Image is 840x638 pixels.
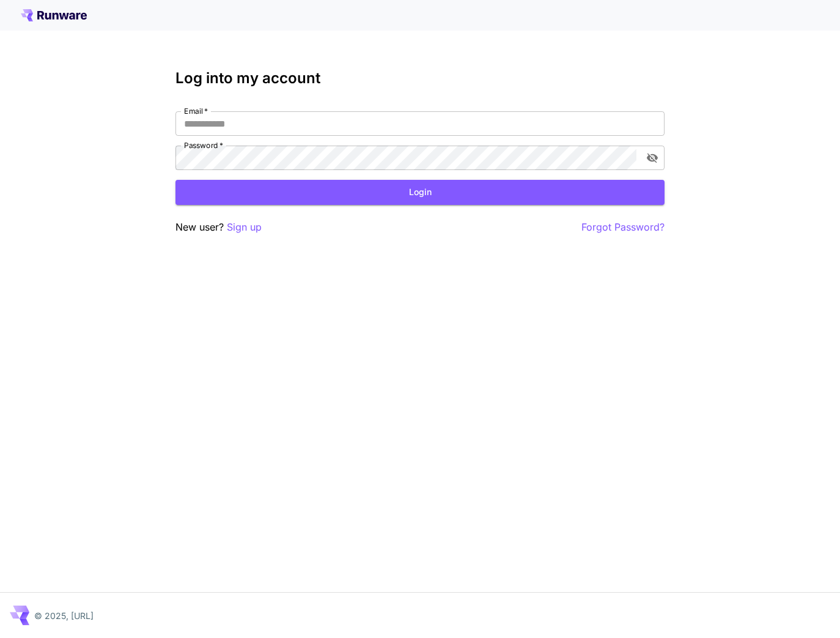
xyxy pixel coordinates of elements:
h3: Log into my account [175,70,665,87]
button: toggle password visibility [641,147,663,169]
p: © 2025, [URL] [34,609,94,622]
button: Login [175,180,665,205]
p: New user? [175,220,262,235]
button: Sign up [227,220,262,235]
label: Password [184,140,223,150]
label: Email [184,106,208,116]
button: Forgot Password? [581,220,665,235]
